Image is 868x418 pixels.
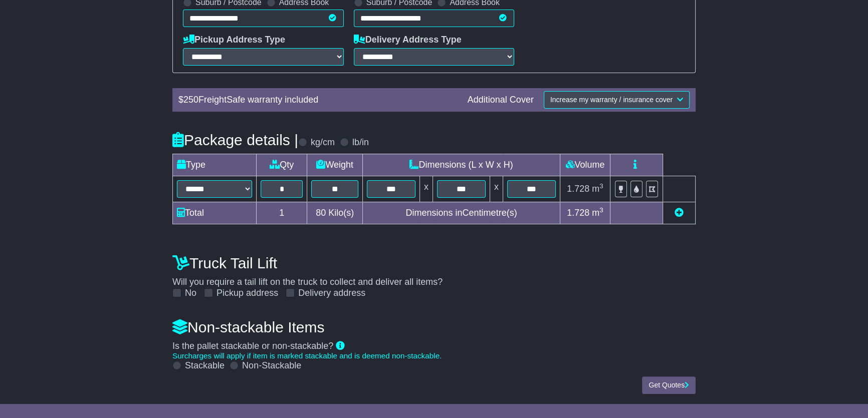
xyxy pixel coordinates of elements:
[550,96,673,104] span: Increase my warranty / insurance cover
[567,184,589,194] span: 1.728
[173,95,463,106] div: $ FreightSafe warranty included
[463,95,539,106] div: Additional Cover
[642,376,696,394] button: Get Quotes
[167,250,701,299] div: Will you require a tail lift on the truck to collect and deliver all items?
[311,137,335,148] label: kg/cm
[172,132,298,148] h4: Package details |
[592,208,603,218] span: m
[352,137,369,148] label: lb/in
[257,154,307,176] td: Qty
[173,202,257,224] td: Total
[316,208,326,218] span: 80
[420,176,433,202] td: x
[490,176,503,202] td: x
[567,208,589,218] span: 1.728
[185,360,225,371] label: Stackable
[363,202,560,224] td: Dimensions in Centimetre(s)
[592,184,603,194] span: m
[172,319,696,335] h4: Non-stackable Items
[183,95,198,105] span: 250
[599,182,603,190] sup: 3
[307,154,363,176] td: Weight
[172,255,696,271] h4: Truck Tail Lift
[183,35,285,46] label: Pickup Address Type
[242,360,301,371] label: Non-Stackable
[675,208,684,218] a: Add new item
[560,154,610,176] td: Volume
[216,288,278,299] label: Pickup address
[172,351,696,360] div: Surcharges will apply if item is marked stackable and is deemed non-stackable.
[307,202,363,224] td: Kilo(s)
[298,288,365,299] label: Delivery address
[172,341,333,351] span: Is the pallet stackable or non-stackable?
[599,206,603,214] sup: 3
[354,35,462,46] label: Delivery Address Type
[363,154,560,176] td: Dimensions (L x W x H)
[544,91,690,109] button: Increase my warranty / insurance cover
[257,202,307,224] td: 1
[173,154,257,176] td: Type
[185,288,196,299] label: No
